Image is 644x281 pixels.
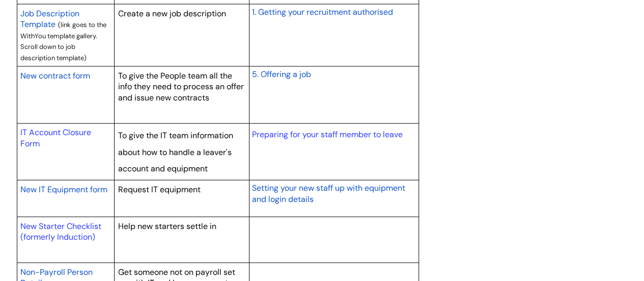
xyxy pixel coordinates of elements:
[20,8,79,30] span: Job Description Template
[20,70,90,81] span: New contract form
[20,184,107,195] span: New IT Equipment form
[20,127,91,149] a: IT Account Closure Form
[118,8,226,19] span: Create a new job description
[251,6,393,18] a: 1. Getting your recruitment authorised
[251,68,311,80] a: 5. Offering a job
[118,221,216,232] span: Help new starters settle in
[20,7,79,31] a: Job Description Template
[118,70,244,103] span: To give the People team all the info they need to process an offer and issue new contracts
[20,69,90,82] a: New contract form
[118,184,201,195] span: Request IT equipment
[20,183,107,195] a: New IT Equipment form
[20,20,106,62] span: (link goes to the WithYou template gallery. Scroll down to job description template)
[251,129,402,140] a: Preparing for your staff member to leave
[118,130,233,174] span: To give the IT team information about how to handle a leaver's account and equipment
[20,221,101,243] a: New Starter Checklist (formerly Induction)
[251,69,311,80] span: 5. Offering a job
[251,7,393,17] span: 1. Getting your recruitment authorised
[251,183,405,205] span: Setting your new staff up with equipment and login details
[251,182,405,205] a: Setting your new staff up with equipment and login details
